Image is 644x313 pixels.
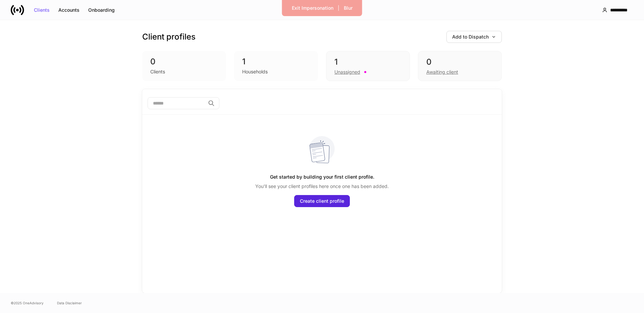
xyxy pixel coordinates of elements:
[334,57,401,67] div: 1
[326,51,410,81] div: 1Unassigned
[34,8,50,12] div: Clients
[339,3,357,13] button: Blur
[30,5,54,15] button: Clients
[334,69,360,75] div: Unassigned
[287,3,338,13] button: Exit Impersonation
[452,35,496,39] div: Add to Dispatch
[426,69,458,75] div: Awaiting client
[84,5,119,15] button: Onboarding
[300,199,344,203] div: Create client profile
[58,8,79,12] div: Accounts
[344,6,353,10] div: Blur
[142,32,196,42] h3: Client profiles
[150,68,165,75] div: Clients
[88,8,115,12] div: Onboarding
[418,51,502,81] div: 0Awaiting client
[294,195,350,207] button: Create client profile
[242,56,310,67] div: 1
[270,171,374,183] h5: Get started by building your first client profile.
[292,6,333,10] div: Exit Impersonation
[242,68,268,75] div: Households
[255,183,389,190] p: You'll see your client profiles here once one has been added.
[11,300,44,306] span: © 2025 OneAdvisory
[150,56,218,67] div: 0
[446,31,502,43] button: Add to Dispatch
[426,57,493,67] div: 0
[54,5,84,15] button: Accounts
[57,300,82,306] a: Data Disclaimer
